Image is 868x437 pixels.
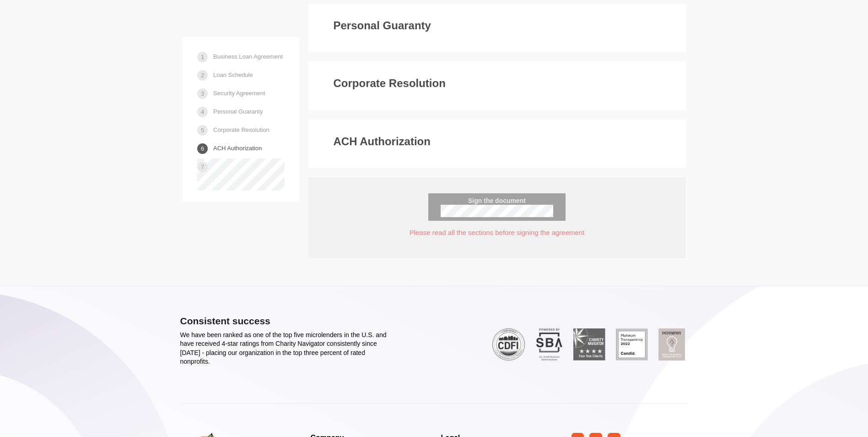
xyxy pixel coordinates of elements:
p: We have been ranked as one of the top five microlenders in the U.S. and have received 4-star rati... [180,331,388,366]
p: Please read all the sections before signing the agreement [328,228,667,237]
a: Corporate Resolution [213,122,270,138]
img: Powered by SBA [536,328,562,361]
button: Sign the document [428,193,566,221]
a: Loan Schedule [213,67,253,83]
a: Business Loan Agreement [213,49,283,65]
span: Sign the document [441,197,553,205]
a: Personal Guaranty [213,104,263,120]
h4: Consistent success [180,316,388,326]
img: Candid [616,328,647,361]
h3: Corporate Resolution [334,77,446,89]
h3: ACH Authorization [334,136,431,147]
a: Security Agreement [213,85,265,101]
img: CHARITY NAVIGATOR - Four Star Charity [573,328,605,361]
img: FastCompany [658,328,685,361]
h3: Personal Guaranty [334,20,431,32]
img: CDFI [492,328,525,361]
a: ACH Authorization [213,140,262,156]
